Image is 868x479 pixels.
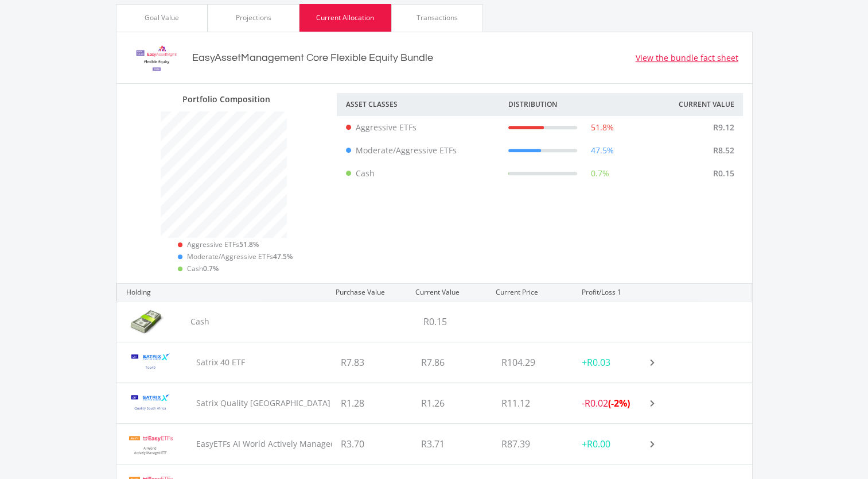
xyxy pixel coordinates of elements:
div: R3.70 [332,424,412,464]
div: Current Price [486,284,573,301]
div: 0.7% [508,167,609,179]
strong: 0.7% [203,264,219,273]
div: R87.39 [493,424,573,464]
img: EMPBundle_CEquity.png [130,41,183,74]
div: 51.8% [508,121,614,133]
div: Holding [117,284,326,301]
div: Current Allocation [316,13,374,23]
div: 47.5% [508,144,614,156]
div: R8.52 [621,139,744,162]
strong: 47.5% [273,252,293,261]
div: Moderate/Aggressive ETFs [346,144,457,156]
div: Transactions [417,13,458,23]
div: R3.71 [412,424,493,464]
img: EQU.ZA.STX40.png [125,346,176,378]
div: Satrix 40 ETF [116,342,333,383]
div: R104.29 [493,342,573,383]
div: R0.15 [621,162,744,185]
img: cash.png [125,306,170,337]
div: Projections [236,13,271,23]
div: R7.83 [332,342,412,383]
div: EasyAssetManagement Core Flexible Equity Bundle [192,50,433,65]
div: R7.86 [412,342,493,383]
div: EasyETFs AI World Actively Managed ETF [116,424,333,464]
div: R1.28 [332,383,412,423]
div: Cash [116,302,334,342]
div: Portfolio Composition [182,93,270,105]
mat-expansion-panel-header: Satrix 40 ETF R7.83 R7.86 R104.29 +R0.03 [116,342,752,383]
span: Aggressive ETFs [187,239,259,249]
div: +R0.03 [573,342,653,383]
strong: 51.8% [239,239,259,249]
mat-expansion-panel-header: Satrix Quality [GEOGRAPHIC_DATA] ETF R1.28 R1.26 R11.12 -R0.02(-2%) [116,383,752,423]
div: R9.12 [621,116,744,139]
div: Profit/Loss 1 [573,284,653,301]
div: Aggressive ETFs [346,121,417,133]
div: Satrix Quality [GEOGRAPHIC_DATA] ETF [116,383,333,423]
div: Purchase Value [326,284,407,301]
div: -R0.02 [573,383,653,423]
a: View the bundle fact sheet [636,52,738,64]
span: Moderate/Aggressive ETFs [187,252,293,261]
div: R11.12 [493,383,573,423]
div: Asset Classes [337,93,499,116]
div: Goal Value [145,13,179,23]
div: R1.26 [412,383,493,423]
div: +R0.00 [573,424,653,464]
mat-expansion-panel-header: EasyETFs AI World Actively Managed ETF R3.70 R3.71 R87.39 +R0.00 [116,424,752,464]
div: Current Value [621,93,744,116]
span: Cash [187,264,219,273]
div: Cash [346,167,375,179]
img: EQU.ZA.EASYAI.png [125,428,176,459]
div: Current Value [406,284,486,301]
div: Distribution [499,93,621,116]
img: EQU.ZA.STXQUA.png [125,387,176,419]
strong: (-2%) [608,396,630,410]
div: R0.15 [415,302,496,342]
mat-expansion-panel-header: Cash R0.15 [116,302,752,342]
